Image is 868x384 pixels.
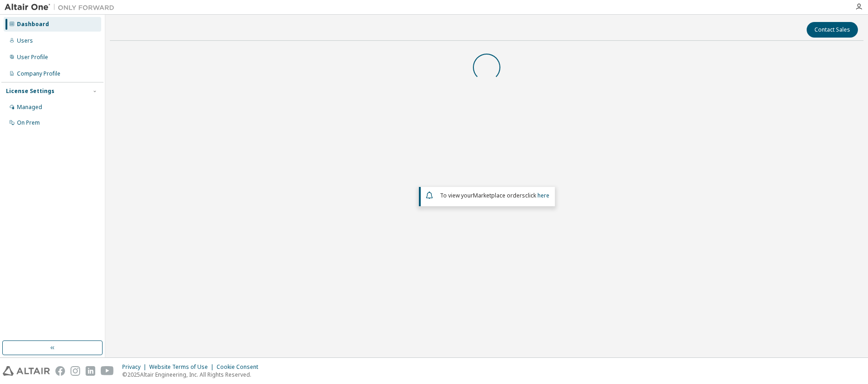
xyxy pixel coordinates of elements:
[5,3,119,12] img: Altair One
[122,371,264,379] p: © 2025 Altair Engineering, Inc. All Rights Reserved.
[149,363,217,371] div: Website Terms of Use
[3,366,50,376] img: altair_logo.svg
[17,104,42,111] div: Managed
[440,192,549,199] span: To view your click
[17,54,48,61] div: User Profile
[122,363,149,371] div: Privacy
[17,119,40,126] div: On Prem
[71,366,80,376] img: instagram.svg
[101,366,114,376] img: youtube.svg
[807,22,858,38] button: Contact Sales
[55,366,65,376] img: facebook.svg
[6,88,54,95] div: License Settings
[217,363,264,371] div: Cookie Consent
[17,37,33,44] div: Users
[17,70,60,77] div: Company Profile
[86,366,95,376] img: linkedin.svg
[17,21,49,28] div: Dashboard
[473,192,525,199] em: Marketplace orders
[537,192,549,199] a: here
